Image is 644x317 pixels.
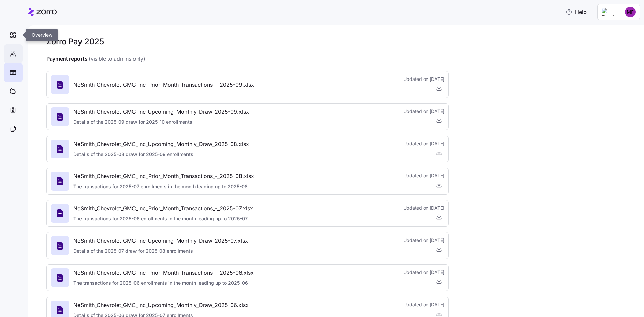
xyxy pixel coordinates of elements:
[403,237,444,244] span: Updated on [DATE]
[73,172,254,180] span: NeSmith_Chevrolet_GMC_Inc_Prior_Month_Transactions_-_2025-08.xlsx
[73,236,248,245] span: NeSmith_Chevrolet_GMC_Inc_Upcoming_Monthly_Draw_2025-07.xlsx
[73,81,254,89] span: NeSmith_Chevrolet_GMC_Inc_Prior_Month_Transactions_-_2025-09.xlsx
[560,5,592,19] button: Help
[73,108,249,116] span: NeSmith_Chevrolet_GMC_Inc_Upcoming_Monthly_Draw_2025-09.xlsx
[403,140,444,147] span: Updated on [DATE]
[73,269,254,277] span: NeSmith_Chevrolet_GMC_Inc_Prior_Month_Transactions_-_2025-06.xlsx
[46,36,104,47] h1: Zorro Pay 2025
[73,280,254,286] span: The transactions for 2025-06 enrollments in the month leading up to 2025-06
[73,248,248,254] span: Details of the 2025-07 draw for 2025-08 enrollments
[566,8,587,16] span: Help
[403,76,444,83] span: Updated on [DATE]
[73,140,249,148] span: NeSmith_Chevrolet_GMC_Inc_Upcoming_Monthly_Draw_2025-08.xlsx
[403,205,444,211] span: Updated on [DATE]
[403,172,444,179] span: Updated on [DATE]
[73,215,253,222] span: The transactions for 2025-06 enrollments in the month leading up to 2025-07
[403,301,444,308] span: Updated on [DATE]
[46,55,87,63] h4: Payment reports
[73,204,253,213] span: NeSmith_Chevrolet_GMC_Inc_Prior_Month_Transactions_-_2025-07.xlsx
[73,151,249,158] span: Details of the 2025-08 draw for 2025-09 enrollments
[403,269,444,276] span: Updated on [DATE]
[625,7,636,17] img: ab950ebd7c731523cc3f55f7534ab0d0
[602,8,615,16] img: Employer logo
[73,301,249,309] span: NeSmith_Chevrolet_GMC_Inc_Upcoming_Monthly_Draw_2025-06.xlsx
[73,183,254,190] span: The transactions for 2025-07 enrollments in the month leading up to 2025-08
[89,55,145,63] span: (visible to admins only)
[403,108,444,115] span: Updated on [DATE]
[73,119,249,125] span: Details of the 2025-09 draw for 2025-10 enrollments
